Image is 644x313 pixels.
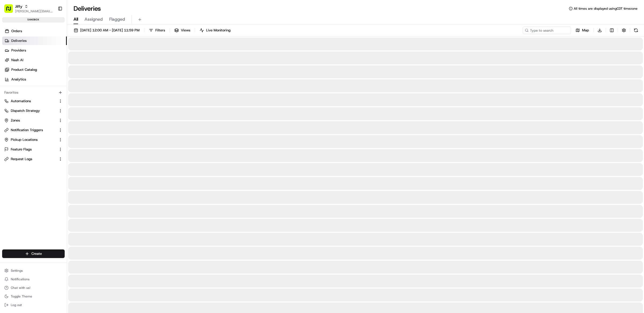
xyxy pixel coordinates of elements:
span: Automations [11,99,31,104]
span: Chat with us! [11,286,30,290]
a: Zones [4,118,56,123]
button: Pickup Locations [2,135,65,144]
span: Analytics [11,77,26,82]
button: Log out [2,301,65,309]
button: Dispatch Strategy [2,106,65,115]
span: All [74,16,78,23]
a: Automations [4,99,56,104]
span: Map [582,28,589,33]
button: Refresh [632,27,640,34]
button: Map [573,27,591,34]
span: Dispatch Strategy [11,108,40,113]
a: Dispatch Strategy [4,108,56,113]
span: Notifications [11,277,30,281]
span: Zones [11,118,20,123]
button: Feature Flags [2,145,65,154]
span: Views [181,28,190,33]
a: Deliveries [2,36,67,45]
a: Analytics [2,75,67,84]
a: Feature Flags [4,147,56,152]
button: Jiffy[PERSON_NAME][EMAIL_ADDRESS][DOMAIN_NAME] [2,2,56,15]
button: Zones [2,116,65,125]
a: Orders [2,27,67,35]
span: Live Monitoring [206,28,230,33]
input: Type to search [523,27,571,34]
button: Notification Triggers [2,126,65,134]
span: Providers [11,48,26,53]
button: Chat with us! [2,284,65,292]
button: Request Logs [2,155,65,163]
button: Views [172,27,193,34]
a: Nash AI [2,56,67,64]
span: All times are displayed using CDT timezone [574,6,638,11]
span: [DATE] 12:00 AM - [DATE] 11:59 PM [80,28,140,33]
button: Jiffy [15,4,22,9]
a: Request Logs [4,157,56,161]
span: Flagged [109,16,125,23]
span: Feature Flags [11,147,32,152]
div: sandbox [2,17,65,23]
button: Notifications [2,275,65,283]
a: Product Catalog [2,65,67,74]
h1: Deliveries [74,4,101,13]
button: Toggle Theme [2,293,65,300]
span: Pickup Locations [11,137,38,142]
button: Automations [2,97,65,105]
span: Assigned [85,16,103,23]
span: Notification Triggers [11,128,43,132]
span: Create [31,251,42,256]
a: Pickup Locations [4,137,56,142]
span: Deliveries [11,38,27,43]
span: Nash AI [11,58,23,62]
button: Create [2,249,65,258]
button: Live Monitoring [197,27,233,34]
a: Notification Triggers [4,128,56,132]
button: [PERSON_NAME][EMAIL_ADDRESS][DOMAIN_NAME] [15,9,53,13]
a: Providers [2,46,67,55]
button: [DATE] 12:00 AM - [DATE] 11:59 PM [71,27,142,34]
span: Toggle Theme [11,294,32,299]
span: Log out [11,303,22,307]
span: Orders [11,29,22,34]
button: Filters [147,27,167,34]
span: Product Catalog [11,67,37,72]
div: Favorites [2,88,65,97]
button: Settings [2,267,65,274]
span: Request Logs [11,157,32,161]
span: Settings [11,268,23,273]
span: Filters [155,28,165,33]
